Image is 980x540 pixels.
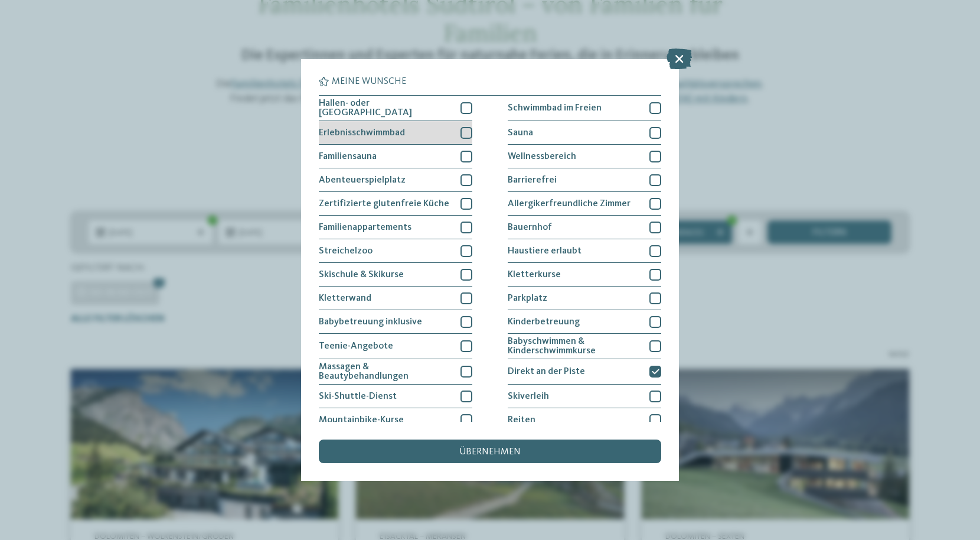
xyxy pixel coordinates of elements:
[319,415,404,425] span: Mountainbike-Kurse
[508,270,561,279] span: Kletterkurse
[319,99,452,118] span: Hallen- oder [GEOGRAPHIC_DATA]
[508,128,533,138] span: Sauna
[508,199,631,209] span: Allergikerfreundliche Zimmer
[319,270,404,279] span: Skischule & Skikurse
[332,77,406,86] span: Meine Wünsche
[319,341,393,351] span: Teenie-Angebote
[508,223,552,232] span: Bauernhof
[508,246,582,256] span: Haustiere erlaubt
[319,152,377,161] span: Familiensauna
[508,294,547,303] span: Parkplatz
[319,294,371,303] span: Kletterwand
[508,392,549,401] span: Skiverleih
[508,175,557,185] span: Barrierefrei
[319,392,397,401] span: Ski-Shuttle-Dienst
[319,199,449,209] span: Zertifizierte glutenfreie Küche
[459,447,521,457] span: übernehmen
[508,103,602,113] span: Schwimmbad im Freien
[319,246,373,256] span: Streichelzoo
[319,223,411,232] span: Familienappartements
[508,337,641,356] span: Babyschwimmen & Kinderschwimmkurse
[508,415,535,425] span: Reiten
[319,317,422,327] span: Babybetreuung inklusive
[508,152,576,161] span: Wellnessbereich
[319,128,405,138] span: Erlebnisschwimmbad
[319,175,406,185] span: Abenteuerspielplatz
[508,367,585,376] span: Direkt an der Piste
[319,362,452,381] span: Massagen & Beautybehandlungen
[508,317,580,327] span: Kinderbetreuung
